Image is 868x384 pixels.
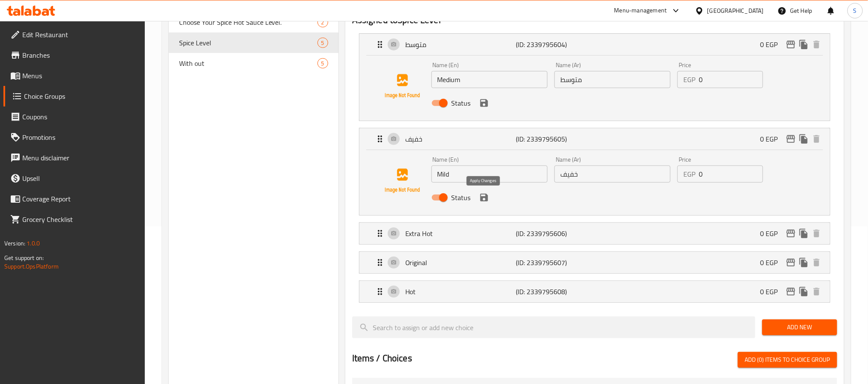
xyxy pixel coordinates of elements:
[22,71,138,81] span: Menus
[810,227,823,240] button: delete
[784,133,797,145] button: edit
[478,191,491,204] button: save
[318,39,328,47] span: 5
[738,352,837,368] button: Add (0) items to choice group
[516,257,590,268] p: (ID: 2339795607)
[22,30,138,40] span: Edit Restaurant
[22,153,138,163] span: Menu disclaimer
[810,256,823,269] button: delete
[375,59,430,114] img: متوسط
[169,12,338,32] div: Choose Your Spice Hot Sauce Level.2
[3,209,145,230] a: Grocery Checklist
[760,39,784,50] p: 0 EGP
[784,38,797,51] button: edit
[405,257,516,268] p: Original
[431,71,548,88] input: Enter name En
[699,71,763,88] input: Please enter price
[3,148,145,168] a: Menu disclaimer
[3,106,145,127] a: Coupons
[760,134,784,144] p: 0 EGP
[22,112,138,122] span: Coupons
[707,6,764,15] div: [GEOGRAPHIC_DATA]
[318,59,328,68] span: 5
[516,287,590,297] p: (ID: 2339795608)
[4,238,25,249] span: Version:
[762,319,837,335] button: Add New
[27,238,40,249] span: 1.0.0
[760,228,784,239] p: 0 EGP
[554,71,670,88] input: Enter name Ar
[853,6,857,15] span: S
[516,134,590,144] p: (ID: 2339795605)
[22,214,138,224] span: Grocery Checklist
[452,192,471,203] span: Status
[318,18,328,27] span: 2
[352,30,837,124] li: ExpandمتوسطName (En)Name (Ar)PriceEGPStatussave
[405,134,516,144] p: خفيف
[797,227,810,240] button: duplicate
[352,248,837,277] li: Expand
[375,154,430,208] img: خفيف
[317,38,328,48] div: Choices
[352,124,837,219] li: ExpandخفيفName (En)Name (Ar)PriceEGPStatussave
[769,322,830,333] span: Add New
[359,252,830,273] div: Expand
[452,98,471,108] span: Status
[359,223,830,244] div: Expand
[3,65,145,86] a: Menus
[810,133,823,145] button: delete
[3,127,145,148] a: Promotions
[24,91,138,101] span: Choice Groups
[169,53,338,74] div: With out5
[683,169,695,179] p: EGP
[797,133,810,145] button: duplicate
[797,256,810,269] button: duplicate
[745,354,830,365] span: Add (0) items to choice group
[3,189,145,209] a: Coverage Report
[784,285,797,298] button: edit
[4,261,59,272] a: Support.OpsPlatform
[810,285,823,298] button: delete
[797,285,810,298] button: duplicate
[359,281,830,302] div: Expand
[22,173,138,183] span: Upsell
[760,287,784,297] p: 0 EGP
[797,38,810,51] button: duplicate
[179,17,317,27] span: Choose Your Spice Hot Sauce Level.
[3,45,145,65] a: Branches
[554,165,670,183] input: Enter name Ar
[317,17,328,27] div: Choices
[352,352,412,365] h2: Items / Choices
[3,168,145,189] a: Upsell
[516,228,590,239] p: (ID: 2339795606)
[3,86,145,106] a: Choice Groups
[699,165,763,183] input: Please enter price
[22,50,138,60] span: Branches
[3,24,145,45] a: Edit Restaurant
[683,74,695,85] p: EGP
[810,38,823,51] button: delete
[359,34,830,55] div: Expand
[784,256,797,269] button: edit
[405,39,516,50] p: متوسط
[22,194,138,204] span: Coverage Report
[405,287,516,297] p: Hot
[352,219,837,248] li: Expand
[784,227,797,240] button: edit
[179,38,317,48] span: Spice Level
[317,58,328,68] div: Choices
[22,132,138,142] span: Promotions
[169,32,338,53] div: Spice Level5
[352,316,755,338] input: search
[359,128,830,150] div: Expand
[478,97,491,109] button: save
[760,257,784,268] p: 0 EGP
[431,165,548,183] input: Enter name En
[4,252,44,263] span: Get support on:
[405,228,516,239] p: Extra Hot
[614,6,667,16] div: Menu-management
[352,277,837,306] li: Expand
[179,58,317,68] span: With out
[516,39,590,50] p: (ID: 2339795604)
